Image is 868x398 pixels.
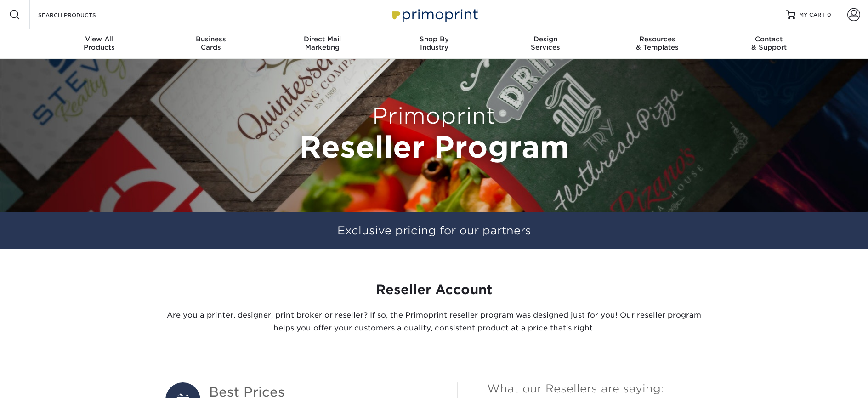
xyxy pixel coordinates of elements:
[799,11,825,19] span: MY CART
[601,35,713,51] div: & Templates
[713,29,825,59] a: Contact& Support
[165,282,703,298] h3: Reseller Account
[267,35,378,43] span: Direct Mail
[37,9,127,20] input: SEARCH PRODUCTS.....
[601,29,713,59] a: Resources& Templates
[155,35,267,51] div: Cards
[155,29,267,59] a: BusinessCards
[490,35,601,43] span: Design
[165,130,703,165] h1: Reseller Program
[713,35,825,51] div: & Support
[378,35,490,51] div: Industry
[44,29,155,59] a: View AllProducts
[388,5,480,24] img: Primoprint
[378,35,490,43] span: Shop By
[487,382,703,396] h4: What our Resellers are saying:
[165,103,703,130] h2: Primoprint
[165,309,703,335] p: Are you a printer, designer, print broker or reseller? If so, the Primoprint reseller program was...
[267,35,378,51] div: Marketing
[490,35,601,51] div: Services
[155,35,267,43] span: Business
[159,212,710,249] div: Exclusive pricing for our partners
[267,29,378,59] a: Direct MailMarketing
[44,35,155,51] div: Products
[44,35,155,43] span: View All
[378,29,490,59] a: Shop ByIndustry
[601,35,713,43] span: Resources
[827,11,831,18] span: 0
[713,35,825,43] span: Contact
[490,29,601,59] a: DesignServices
